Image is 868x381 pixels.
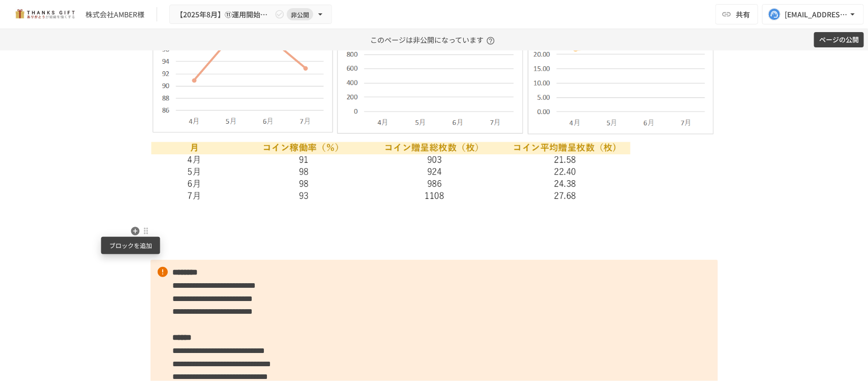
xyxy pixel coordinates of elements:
button: [EMAIL_ADDRESS][DOMAIN_NAME] [762,4,864,24]
span: 共有 [736,9,750,20]
button: 共有 [715,4,758,24]
p: このページは非公開になっています [370,29,498,50]
div: 株式会社AMBER様 [85,9,144,20]
span: 非公開 [287,9,313,20]
button: 【2025年8月】⑪運用開始後振り返りミーティング非公開 [169,5,332,24]
div: ブロックを追加 [101,237,160,254]
button: ページの公開 [814,32,864,48]
div: [EMAIL_ADDRESS][DOMAIN_NAME] [785,8,848,21]
img: mMP1OxWUAhQbsRWCurg7vIHe5HqDpP7qZo7fRoNLXQh [12,6,77,22]
span: 【2025年8月】⑪運用開始後振り返りミーティング [176,8,273,21]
